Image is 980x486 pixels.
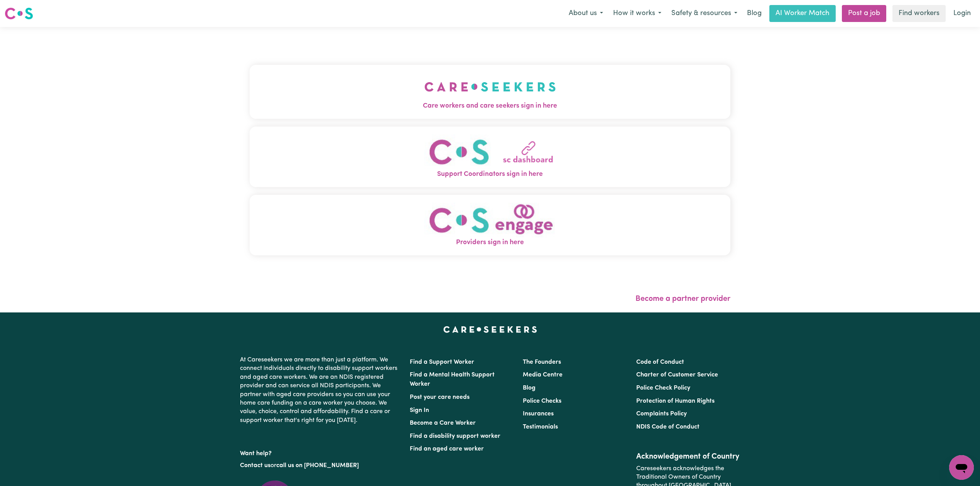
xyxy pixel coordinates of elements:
a: NDIS Code of Conduct [636,424,700,430]
a: Testimonials [523,424,558,430]
a: Find a disability support worker [410,433,500,439]
iframe: Button to launch messaging window [949,455,974,480]
a: Code of Conduct [636,359,684,365]
a: Post a job [842,5,886,22]
button: About us [564,5,608,22]
button: Safety & resources [666,5,742,22]
span: Support Coordinators sign in here [250,169,730,179]
h2: Acknowledgement of Country [636,452,740,461]
span: Care workers and care seekers sign in here [250,101,730,111]
span: Providers sign in here [250,238,730,248]
a: Become a partner provider [635,295,730,303]
a: Find a Mental Health Support Worker [410,372,495,387]
a: The Founders [523,359,561,365]
a: Charter of Customer Service [636,372,718,378]
a: Careseekers logo [5,5,33,22]
p: At Careseekers we are more than just a platform. We connect individuals directly to disability su... [240,353,400,428]
a: Blog [523,385,536,391]
a: Login [949,5,975,22]
button: Providers sign in here [250,195,730,255]
a: Police Check Policy [636,385,690,391]
a: Contact us [240,462,270,469]
p: Want help? [240,446,400,458]
a: Find a Support Worker [410,359,474,365]
a: Post your care needs [410,394,470,400]
a: Police Checks [523,398,561,404]
a: Sign In [410,407,429,413]
a: Become a Care Worker [410,420,476,426]
a: AI Worker Match [769,5,836,22]
a: Insurances [523,411,554,417]
a: Careseekers home page [443,326,537,332]
p: or [240,458,400,473]
img: Careseekers logo [5,7,33,20]
button: How it works [608,5,666,22]
button: Care workers and care seekers sign in here [250,65,730,119]
a: Protection of Human Rights [636,398,715,404]
a: Media Centre [523,372,563,378]
a: Complaints Policy [636,411,687,417]
a: Find an aged care worker [410,446,484,452]
a: Find workers [892,5,946,22]
a: call us on [PHONE_NUMBER] [276,462,359,469]
button: Support Coordinators sign in here [250,127,730,187]
a: Blog [742,5,766,22]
